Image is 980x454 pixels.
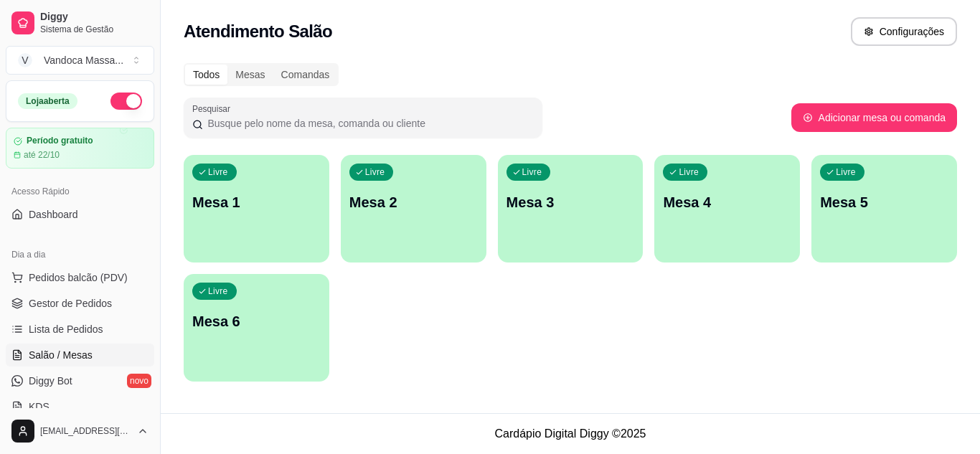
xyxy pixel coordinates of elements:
article: até 22/10 [24,149,60,161]
p: Mesa 5 [820,192,948,212]
span: Lista de Pedidos [29,322,103,336]
p: Mesa 4 [663,192,791,212]
span: Gestor de Pedidos [29,296,112,311]
p: Livre [679,166,699,178]
span: Sistema de Gestão [40,24,149,35]
article: Período gratuito [27,136,93,146]
p: Livre [208,166,228,178]
span: Salão / Mesas [29,348,93,362]
a: KDS [6,395,154,418]
button: Pedidos balcão (PDV) [6,266,154,289]
button: Alterar Status [110,93,142,110]
label: Pesquisar [192,103,235,115]
button: LivreMesa 4 [654,155,800,263]
a: Lista de Pedidos [6,318,154,341]
button: Select a team [6,46,154,75]
span: Diggy [40,11,149,24]
a: Período gratuitoaté 22/10 [6,128,154,169]
p: Livre [365,166,385,178]
div: Acesso Rápido [6,180,154,203]
a: DiggySistema de Gestão [6,6,154,40]
p: Mesa 1 [192,192,321,212]
span: V [18,53,32,67]
button: LivreMesa 6 [184,274,329,382]
span: KDS [29,399,50,414]
span: Diggy Bot [29,374,72,388]
p: Mesa 2 [349,192,478,212]
div: Dia a dia [6,243,154,266]
span: Dashboard [29,207,78,222]
footer: Cardápio Digital Diggy © 2025 [161,413,980,454]
span: Pedidos balcão (PDV) [29,270,128,285]
button: LivreMesa 3 [498,155,644,263]
p: Livre [836,166,856,178]
button: Adicionar mesa ou comanda [791,103,957,132]
a: Diggy Botnovo [6,369,154,392]
h2: Atendimento Salão [184,20,332,43]
span: [EMAIL_ADDRESS][DOMAIN_NAME] [40,425,131,437]
button: LivreMesa 2 [341,155,486,263]
p: Livre [522,166,542,178]
a: Gestor de Pedidos [6,292,154,315]
div: Comandas [273,65,338,85]
button: Configurações [851,17,957,46]
div: Vandoca Massa ... [44,53,123,67]
p: Livre [208,285,228,297]
button: LivreMesa 1 [184,155,329,263]
div: Todos [185,65,227,85]
a: Salão / Mesas [6,344,154,366]
a: Dashboard [6,203,154,226]
div: Loja aberta [18,93,77,109]
button: [EMAIL_ADDRESS][DOMAIN_NAME] [6,414,154,448]
p: Mesa 3 [507,192,635,212]
input: Pesquisar [203,116,534,131]
p: Mesa 6 [192,311,321,331]
div: Mesas [227,65,273,85]
button: LivreMesa 5 [811,155,957,263]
